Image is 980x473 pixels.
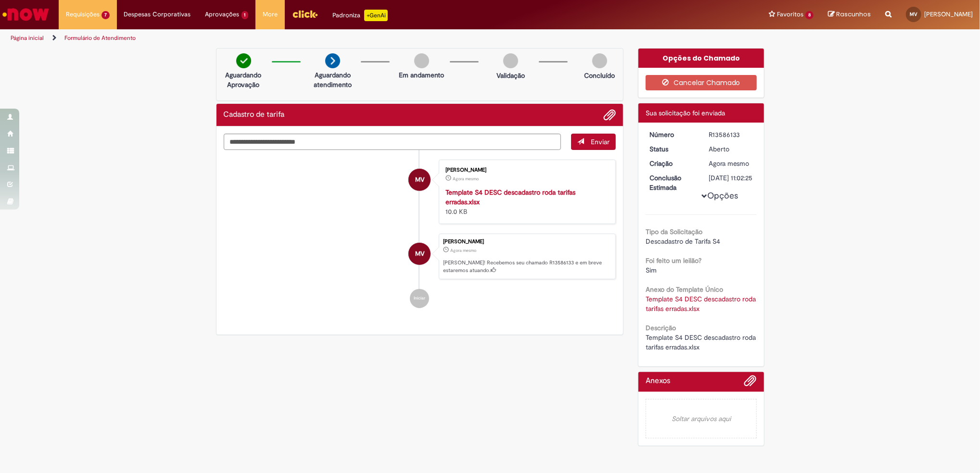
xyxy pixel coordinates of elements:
span: Template S4 DESC descadastro roda tarifas erradas.xlsx [646,333,758,351]
span: 8 [805,11,814,19]
span: Enviar [591,137,610,146]
div: 01/10/2025 14:02:22 [709,159,753,168]
li: Mateus Marinho Vian [224,234,616,280]
img: ServiceNow [1,5,51,24]
div: Padroniza [332,10,388,21]
div: [PERSON_NAME] [445,167,606,173]
h2: Anexos [646,377,670,386]
p: +GenAi [364,10,388,21]
span: MV [415,242,424,265]
dt: Número [642,130,701,139]
h2: Cadastro de tarifa Histórico de tíquete [224,111,285,119]
span: More [263,10,278,19]
span: 7 [102,11,110,19]
div: Aberto [709,144,753,154]
span: Agora mesmo [450,248,476,253]
div: [PERSON_NAME] [443,239,611,245]
span: [PERSON_NAME] [924,10,973,18]
div: Opções do Chamado [638,49,764,68]
time: 01/10/2025 14:02:22 [450,248,476,253]
span: Rascunhos [836,10,871,19]
p: Concluído [584,71,615,80]
img: img-circle-grey.png [592,53,607,68]
a: Formulário de Atendimento [64,34,136,42]
dt: Conclusão Estimada [642,173,701,192]
p: Em andamento [399,70,444,80]
span: Favoritos [777,10,803,19]
a: Download de Template S4 DESC descadastro roda tarifas erradas.xlsx [646,295,758,313]
button: Adicionar anexos [744,374,757,392]
ul: Trilhas de página [7,29,646,47]
span: 1 [242,11,249,19]
ul: Histórico de tíquete [224,150,616,318]
p: [PERSON_NAME]! Recebemos seu chamado R13586133 e em breve estaremos atuando. [443,259,611,274]
a: Rascunhos [828,10,871,19]
div: R13586133 [709,130,753,139]
span: Despesas Corporativas [124,10,191,19]
b: Descrição [646,324,676,332]
time: 01/10/2025 14:02:16 [453,176,479,182]
span: MV [415,168,424,191]
span: Requisições [66,10,100,19]
img: arrow-next.png [325,53,340,68]
dt: Status [642,144,701,154]
span: Sua solicitação foi enviada [646,109,725,117]
b: Anexo do Template Único [646,285,723,294]
img: check-circle-green.png [236,53,251,68]
em: Soltar arquivos aqui [646,399,757,438]
img: click_logo_yellow_360x200.png [292,7,318,21]
p: Validação [496,71,525,80]
span: Agora mesmo [453,176,479,182]
dt: Criação [642,159,701,168]
span: Sim [646,266,657,274]
b: Tipo da Solicitação [646,227,702,236]
button: Enviar [571,134,616,150]
button: Cancelar Chamado [646,75,757,90]
textarea: Digite sua mensagem aqui... [224,134,561,150]
a: Página inicial [11,34,44,42]
div: Mateus Marinho Vian [408,243,431,265]
span: Aprovações [205,10,240,19]
div: [DATE] 11:02:25 [709,173,753,183]
button: Adicionar anexos [603,109,616,121]
div: 10.0 KB [445,187,606,216]
p: Aguardando Aprovação [220,70,267,89]
p: Aguardando atendimento [309,70,356,89]
img: img-circle-grey.png [414,53,429,68]
span: Agora mesmo [709,159,750,168]
b: Foi feito um leilão? [646,256,701,265]
div: Mateus Marinho Vian [408,169,431,191]
a: Template S4 DESC descadastro roda tarifas erradas.xlsx [445,188,575,206]
span: MV [910,11,917,17]
img: img-circle-grey.png [503,53,518,68]
span: Descadastro de Tarifa S4 [646,237,720,246]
